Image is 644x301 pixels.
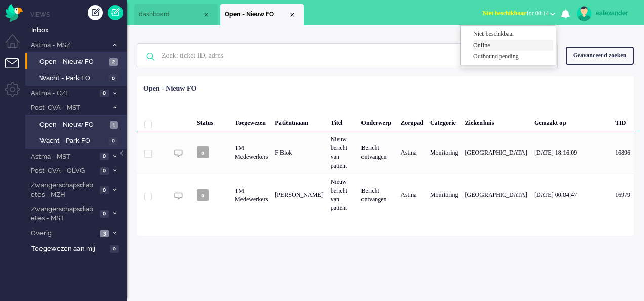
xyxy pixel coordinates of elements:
span: 1 [110,121,118,129]
li: Dashboard menu [5,34,28,57]
div: Categorie [427,111,462,131]
div: ealexander [596,8,634,18]
span: Niet beschikbaar [482,10,527,17]
label: Outbound pending [473,52,553,61]
input: Zoek: ticket ID, adres [154,44,544,68]
span: Astma - CZE [29,89,97,98]
img: flow_omnibird.svg [5,4,23,22]
div: 16979 [612,174,634,216]
div: [PERSON_NAME] [271,174,327,216]
span: Overig [29,229,97,238]
div: Close tab [288,11,296,19]
div: Zorgpad [397,111,427,131]
div: [DATE] 00:04:47 [531,174,612,216]
div: TM Medewerkers [231,174,271,216]
img: ic_chat_grey.svg [174,192,183,200]
div: 16896 [137,131,634,174]
span: Toegewezen aan mij [31,244,107,254]
div: Bericht ontvangen [358,131,397,174]
span: o [197,146,209,158]
span: Open - Nieuw FO [39,57,107,67]
span: Astma - MST [29,152,97,162]
a: Open - Nieuw FO 1 [29,119,126,130]
label: Niet beschikbaar [473,30,553,39]
img: avatar [577,6,592,21]
span: 2 [109,58,118,66]
img: ic_chat_grey.svg [174,149,183,158]
li: Dashboard [134,4,218,25]
li: Niet beschikbaarfor 00:14 Niet beschikbaarOnlineOutbound pending [476,3,561,25]
div: Toegewezen [231,111,271,131]
img: ic-search-icon.svg [137,44,164,70]
div: Ziekenhuis [462,111,531,131]
a: Quick Ticket [108,5,123,20]
div: TM Medewerkers [231,131,271,174]
span: 0 [100,153,109,160]
span: 0 [109,137,118,145]
div: Patiëntnaam [271,111,327,131]
div: Close tab [202,11,210,19]
div: [GEOGRAPHIC_DATA] [462,174,531,216]
div: Astma [397,131,427,174]
div: TID [612,111,634,131]
span: Wacht - Park FO [39,136,106,146]
span: 0 [110,245,119,253]
button: Niet beschikbaarfor 00:14 [476,6,561,21]
span: Open - Nieuw FO [225,10,288,19]
li: Views [30,10,127,19]
li: Tickets menu [5,58,28,81]
a: Inbox [29,24,127,35]
div: Geavanceerd zoeken [566,47,634,64]
div: 16979 [137,174,634,216]
li: Admin menu [5,82,28,105]
div: Status [193,111,231,131]
div: F Blok [271,131,327,174]
span: Wacht - Park FO [39,73,106,83]
div: [GEOGRAPHIC_DATA] [462,131,531,174]
span: Post-CVA - MST [29,103,108,113]
a: Toegewezen aan mij 0 [29,243,127,254]
span: Zwangerschapsdiabetes - MST [29,205,97,223]
label: Online [473,41,553,50]
span: Open - Nieuw FO [39,120,107,130]
a: Wacht - Park FO 0 [29,135,126,146]
li: View [220,4,304,25]
span: Zwangerschapsdiabetes - MZH [29,181,97,200]
span: o [197,189,209,201]
div: Astma [397,174,427,216]
span: 0 [100,210,109,218]
span: 3 [100,230,109,237]
span: 0 [100,90,109,97]
span: Astma - MSZ [29,41,108,50]
div: Gemaakt op [531,111,612,131]
span: 0 [109,74,118,82]
span: Inbox [31,26,127,35]
span: dashboard [139,10,202,19]
div: Titel [327,111,358,131]
div: Nieuw bericht van patiënt [327,131,358,174]
span: for 00:14 [482,10,549,17]
a: Open - Nieuw FO 2 [29,56,126,67]
a: Omnidesk [5,7,23,14]
span: 0 [100,167,109,175]
div: Onderwerp [358,111,397,131]
span: Post-CVA - OLVG [29,166,97,176]
a: Wacht - Park FO 0 [29,72,126,83]
div: Nieuw bericht van patiënt [327,174,358,216]
div: [DATE] 18:16:09 [531,131,612,174]
a: ealexander [575,6,634,21]
div: Creëer ticket [88,5,103,20]
div: 16896 [612,131,634,174]
div: Open - Nieuw FO [143,84,196,94]
div: Monitoring [427,131,462,174]
span: 0 [100,186,109,194]
div: Monitoring [427,174,462,216]
div: Bericht ontvangen [358,174,397,216]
